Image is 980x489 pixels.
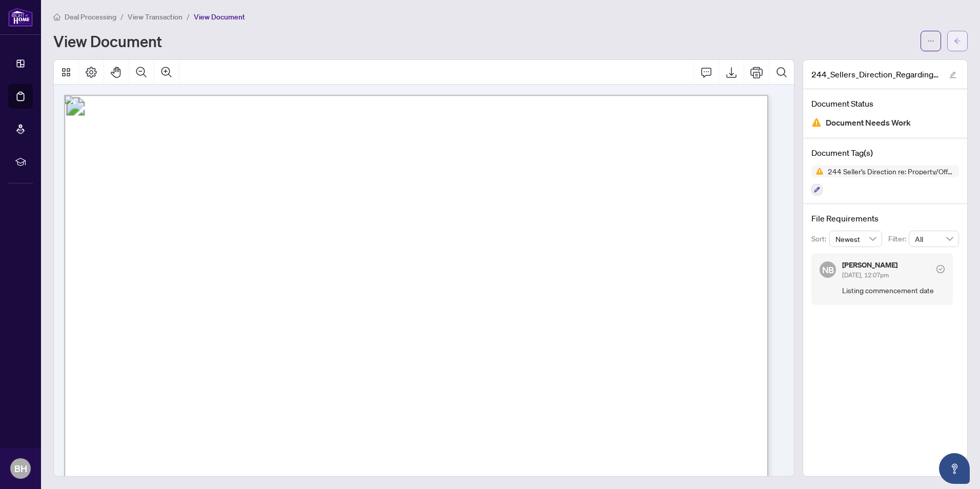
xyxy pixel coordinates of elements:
img: Status Icon [811,165,824,177]
h5: [PERSON_NAME] [842,261,897,269]
span: Newest [835,231,876,247]
span: ellipsis [927,37,934,45]
span: home [53,13,60,21]
h1: View Document [53,33,162,49]
span: View Document [194,12,245,22]
img: Document Status [811,117,822,128]
span: Listing commencement date [842,284,945,296]
li: / [187,11,190,23]
h4: Document Tag(s) [811,147,959,159]
span: arrow-left [954,37,961,45]
span: BH [14,461,27,476]
span: 244 Seller’s Direction re: Property/Offers [824,168,959,175]
h4: Document Status [811,97,959,110]
button: Open asap [939,453,970,484]
span: All [915,231,953,247]
img: logo [8,8,33,27]
span: 244_Sellers_Direction_Regarding_Property_Offers_-_PropTx-[PERSON_NAME].pdf [811,68,940,80]
span: NB [822,263,834,277]
h4: File Requirements [811,212,959,225]
span: Document Needs Work [826,116,911,130]
span: check-circle [936,265,945,273]
span: View Transaction [128,12,182,22]
span: edit [949,71,956,78]
p: Sort: [811,233,829,244]
li: / [120,11,124,23]
p: Filter: [888,233,909,244]
span: [DATE], 12:07pm [842,271,889,279]
span: Deal Processing [65,12,116,22]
